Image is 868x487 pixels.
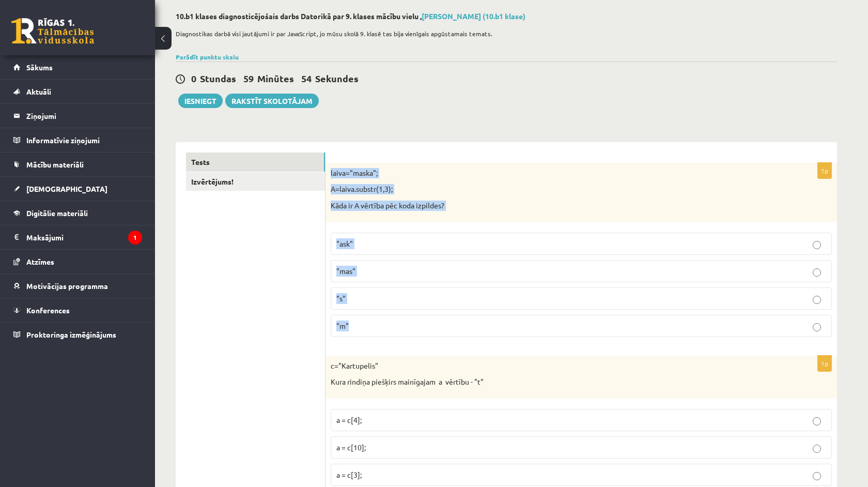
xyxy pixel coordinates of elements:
span: 54 [301,72,312,84]
span: Sekundes [315,72,359,84]
span: a = c[3]; [336,470,362,479]
a: Informatīvie ziņojumi [13,128,142,152]
span: "s" [336,294,346,303]
a: Izvērtējums! [186,172,325,191]
span: a = c[4]; [336,415,362,424]
span: Konferences [26,306,70,315]
span: Aktuāli [26,87,51,96]
span: Digitālie materiāli [26,208,88,218]
a: Konferences [13,298,142,322]
span: 59 [243,72,254,84]
legend: Informatīvie ziņojumi [26,128,142,152]
p: A=laiva.substr(1,3); [331,184,780,194]
a: Proktoringa izmēģinājums [13,323,142,346]
span: "ask" [336,239,353,248]
a: Motivācijas programma [13,274,142,298]
span: Sākums [26,63,53,72]
a: Maksājumi1 [13,225,142,249]
a: Aktuāli [13,80,142,103]
p: 1p [817,162,832,179]
p: laiva="maska"; [331,168,780,178]
span: Atzīmes [26,257,54,266]
span: [DEMOGRAPHIC_DATA] [26,184,107,193]
input: "s" [813,296,821,304]
span: 0 [191,72,196,84]
input: "m" [813,323,821,331]
span: Minūtes [257,72,294,84]
a: Mācību materiāli [13,153,142,176]
span: Proktoringa izmēģinājums [26,330,116,339]
a: Atzīmes [13,250,142,273]
input: "mas" [813,268,821,277]
a: Rakstīt skolotājam [225,94,319,108]
legend: Maksājumi [26,225,142,249]
span: Motivācijas programma [26,281,108,291]
a: Tests [186,153,325,172]
span: "mas" [336,266,355,276]
a: Digitālie materiāli [13,201,142,225]
a: [DEMOGRAPHIC_DATA] [13,177,142,201]
span: Stundas [200,72,236,84]
span: Mācību materiāli [26,160,84,169]
h2: 10.b1 klases diagnosticējošais darbs Datorikā par 9. klases mācību vielu , [176,12,837,21]
button: Iesniegt [178,94,223,108]
a: [PERSON_NAME] (10.b1 klase) [422,11,525,21]
i: 1 [128,231,142,245]
input: a = c[3]; [813,472,821,480]
a: Sākums [13,55,142,79]
input: a = c[4]; [813,417,821,425]
p: Kura rindiņa piešķirs mainīgajam a vērtību - "t" [331,377,780,387]
span: a = c[10]; [336,443,366,452]
p: Kāda ir A vērtība pēc koda izpildes? [331,201,780,211]
p: 1p [817,355,832,372]
a: Ziņojumi [13,104,142,128]
input: a = c[10]; [813,445,821,453]
span: "m" [336,321,349,330]
legend: Ziņojumi [26,104,142,128]
a: Parādīt punktu skalu [176,53,239,61]
input: "ask" [813,241,821,249]
a: Rīgas 1. Tālmācības vidusskola [11,18,94,44]
p: Diagnostikas darbā visi jautājumi ir par JavaScript, jo mūsu skolā 9. klasē tas bija vienīgais ap... [176,29,832,38]
p: c="Kartupelis" [331,361,780,371]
